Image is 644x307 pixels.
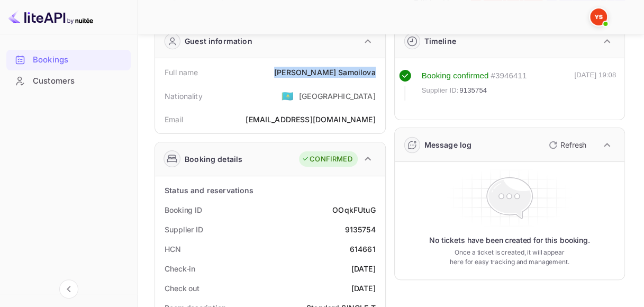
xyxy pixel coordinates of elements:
[542,137,591,153] button: Refresh
[165,204,202,215] div: Booking ID
[560,139,586,150] p: Refresh
[185,153,242,165] div: Booking details
[246,114,375,125] div: [EMAIL_ADDRESS][DOMAIN_NAME]
[165,224,203,235] div: Supplier ID
[332,204,375,215] div: OOqkFUtuG
[424,35,456,47] div: Timeline
[33,54,125,66] div: Bookings
[459,85,487,96] span: 9135754
[422,85,459,96] span: Supplier ID:
[6,50,131,69] a: Bookings
[33,75,125,87] div: Customers
[8,8,93,25] img: LiteAPI logo
[424,139,472,150] div: Message log
[351,283,376,294] div: [DATE]
[165,185,253,196] div: Status and reservations
[165,263,195,274] div: Check-in
[6,71,131,91] a: Customers
[165,114,183,125] div: Email
[351,263,376,274] div: [DATE]
[299,91,376,102] div: [GEOGRAPHIC_DATA]
[59,279,78,299] button: Collapse navigation
[449,248,570,267] p: Once a ticket is created, it will appear here for easy tracking and management.
[574,70,616,101] div: [DATE] 19:08
[6,71,131,92] div: Customers
[282,86,294,105] span: United States
[429,235,590,246] p: No tickets have been created for this booking.
[274,67,375,78] div: [PERSON_NAME] Samoilova
[165,243,181,255] div: HCN
[344,224,375,235] div: 9135754
[6,50,131,70] div: Bookings
[302,154,352,165] div: CONFIRMED
[491,70,527,82] div: # 3946411
[165,283,199,294] div: Check out
[185,35,252,47] div: Guest information
[350,243,376,255] div: 614661
[165,91,203,102] div: Nationality
[422,70,489,82] div: Booking confirmed
[165,67,198,78] div: Full name
[590,8,607,25] img: Yandex Support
